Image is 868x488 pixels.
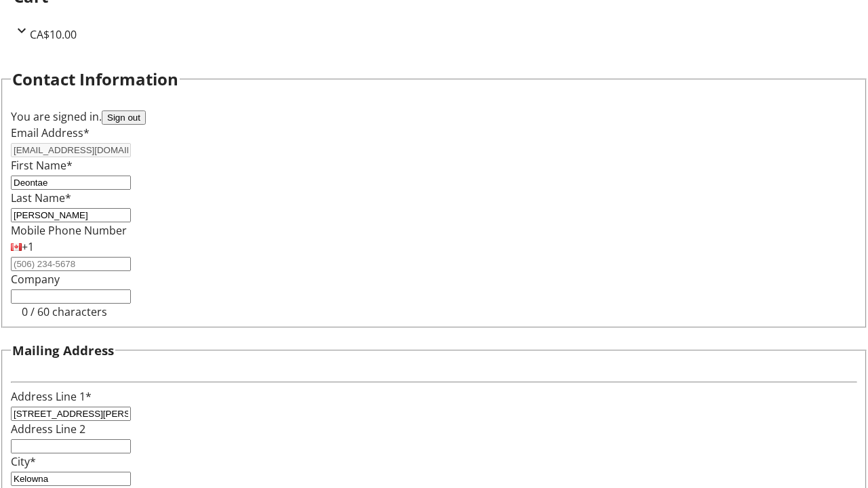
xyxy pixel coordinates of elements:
label: Address Line 1* [11,389,92,404]
div: You are signed in. [11,108,857,125]
button: Sign out [102,110,146,125]
h2: Contact Information [12,67,178,91]
label: Email Address* [11,125,90,140]
label: Mobile Phone Number [11,223,127,238]
input: City [11,472,131,486]
input: Address [11,407,131,421]
label: First Name* [11,158,73,173]
tr-character-limit: 0 / 60 characters [22,304,107,319]
span: CA$10.00 [30,27,77,42]
label: Company [11,272,60,287]
h3: Mailing Address [12,341,114,360]
label: City* [11,454,36,469]
input: (506) 234-5678 [11,257,131,271]
label: Address Line 2 [11,422,85,436]
label: Last Name* [11,190,71,205]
